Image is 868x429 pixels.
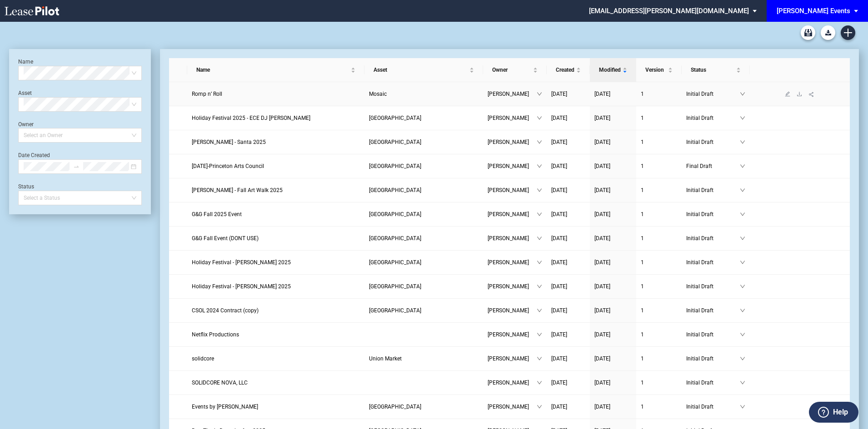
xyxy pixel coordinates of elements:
a: [GEOGRAPHIC_DATA] [369,258,479,267]
a: [DATE] [594,113,632,123]
span: down [740,187,745,193]
span: down [537,308,542,313]
th: Asset [364,58,483,82]
a: [DATE] [551,186,585,195]
span: down [740,115,745,121]
a: Events by [PERSON_NAME] [192,402,360,411]
a: 1 [641,282,677,291]
span: Created [556,65,574,74]
span: 1 [641,331,644,338]
a: [PERSON_NAME] - Fall Art Walk 2025 [192,186,360,195]
a: [DATE] [551,89,585,99]
label: Date Created [18,152,50,158]
span: [PERSON_NAME] [488,378,537,387]
span: [DATE] [594,259,610,266]
a: [DATE]-Princeton Arts Council [192,162,360,171]
a: [DATE] [594,258,632,267]
span: [PERSON_NAME] [488,186,537,195]
span: down [537,404,542,409]
span: [DATE] [551,91,567,97]
a: [GEOGRAPHIC_DATA] [369,113,479,123]
a: [GEOGRAPHIC_DATA] [369,234,479,243]
th: Created [547,58,590,82]
span: Final Draft [686,162,740,171]
span: Initial Draft [686,138,740,147]
span: [DATE] [594,211,610,217]
div: [PERSON_NAME] Events [777,7,850,15]
span: [DATE] [594,139,610,145]
span: solidcore [192,355,214,362]
a: Archive [801,25,815,40]
span: [PERSON_NAME] [488,354,537,363]
span: edit [785,91,790,97]
a: 1 [641,306,677,315]
span: [PERSON_NAME] [488,89,537,99]
span: [PERSON_NAME] [488,210,537,219]
a: [GEOGRAPHIC_DATA] [369,282,479,291]
a: [DATE] [594,306,632,315]
button: Help [809,402,858,423]
span: 1 [641,139,644,145]
a: [GEOGRAPHIC_DATA] [369,402,479,411]
span: [PERSON_NAME] [488,402,537,411]
span: Initial Draft [686,210,740,219]
span: Woburn Village [369,404,421,410]
a: 1 [641,113,677,123]
th: Modified [590,58,636,82]
span: [DATE] [551,139,567,145]
span: Princeton Shopping Center [369,163,421,169]
a: edit [782,91,793,97]
span: down [740,91,745,97]
a: [DATE] [551,113,585,123]
a: CSOL 2024 Contract (copy) [192,306,360,315]
span: [PERSON_NAME] [488,282,537,291]
a: [DATE] [551,234,585,243]
a: [DATE] [551,258,585,267]
a: [DATE] [594,186,632,195]
a: [DATE] [594,162,632,171]
span: CSOL 2024 Contract (copy) [192,307,259,314]
label: Status [18,183,34,190]
span: [DATE] [551,331,567,338]
span: down [537,356,542,361]
span: down [740,284,745,289]
label: Name [18,59,33,65]
a: solidcore [192,354,360,363]
span: [PERSON_NAME] [488,306,537,315]
a: [DATE] [551,306,585,315]
span: Union Market [369,355,402,362]
a: 1 [641,402,677,411]
span: Name [196,65,349,74]
a: 1 [641,354,677,363]
a: 1 [641,234,677,243]
a: [DATE] [594,210,632,219]
span: Mosaic [369,91,387,97]
span: G&G Fall Event (DONT USE) [192,235,259,242]
span: down [537,236,542,241]
a: [DATE] [551,354,585,363]
span: 1 [641,235,644,242]
span: down [537,91,542,97]
span: Initial Draft [686,282,740,291]
span: Freshfields Village [369,283,421,290]
span: [DATE] [551,355,567,362]
span: Freshfields Village [369,235,421,242]
a: [GEOGRAPHIC_DATA] [369,162,479,171]
a: [DATE] [551,138,585,147]
a: Holiday Festival - [PERSON_NAME] 2025 [192,282,360,291]
a: 1 [641,138,677,147]
a: [GEOGRAPHIC_DATA] [369,186,479,195]
span: down [537,212,542,217]
span: Initial Draft [686,306,740,315]
span: Holiday Festival - Dave Landeo 2025 [192,259,291,266]
a: [DATE] [551,210,585,219]
a: [DATE] [551,402,585,411]
a: 1 [641,330,677,339]
a: Union Market [369,354,479,363]
a: [DATE] [594,402,632,411]
span: 1 [641,380,644,386]
a: Create new document [841,25,855,40]
span: Holiday Festival - Tim Mathias 2025 [192,283,291,290]
a: [DATE] [551,378,585,387]
span: [DATE] [594,115,610,121]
